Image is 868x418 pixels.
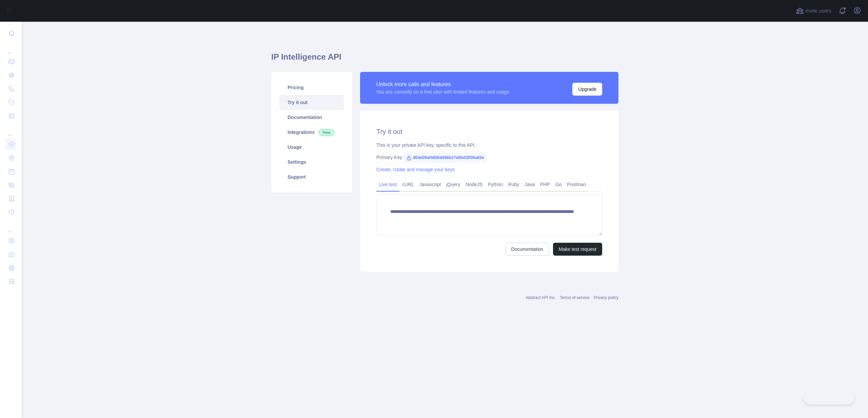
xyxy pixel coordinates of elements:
div: ... [5,41,16,54]
a: Settings [279,155,344,170]
a: cURL [399,179,417,190]
a: PHP [537,179,553,190]
a: Go [553,179,565,190]
span: New [319,129,334,136]
a: NodeJS [463,179,485,190]
a: Python [485,179,506,190]
a: Java [522,179,538,190]
button: Make test request [553,243,602,256]
a: Documentation [506,243,549,256]
div: ... [5,220,16,233]
span: 80de09af46564d56b17d0bd3ff36a83e [403,153,487,163]
a: Ruby [506,179,522,190]
h1: IP Intelligence API [271,52,618,68]
button: Upgrade [572,83,602,96]
a: Abstract API Inc. [526,295,556,300]
iframe: Toggle Customer Support [803,390,854,404]
a: Usage [279,140,344,155]
a: Terms of service [560,295,589,300]
a: Javascript [417,179,443,190]
a: jQuery [443,179,463,190]
div: ... [5,123,16,137]
div: You are currently on a free plan with limited features and usage [376,88,509,95]
a: Pricing [279,80,344,95]
div: Unlock more calls and features [376,80,509,88]
div: Primary Key: [376,154,602,161]
a: Try it out [279,95,344,110]
h2: Try it out [376,127,602,136]
a: Support [279,170,344,184]
a: Integrations New [279,125,344,140]
button: Invite users [794,5,833,16]
span: Invite users [805,7,831,15]
a: Create, rotate and manage your keys [376,167,455,172]
a: Live test [376,179,399,190]
a: Privacy policy [594,295,618,300]
a: Postman [565,179,589,190]
div: This is your private API key, specific to this API. [376,142,602,148]
a: Documentation [279,110,344,125]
